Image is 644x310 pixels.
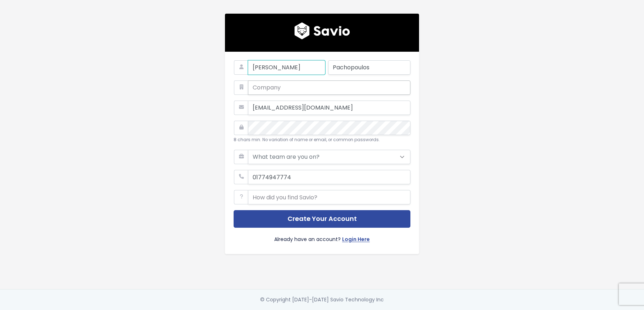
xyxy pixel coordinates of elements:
button: Create Your Account [234,210,410,228]
a: Login Here [342,235,370,245]
img: logo600x187.a314fd40982d.png [294,22,350,40]
small: 8 chars min. No variation of name or email, or common passwords. [234,137,380,143]
input: Work Email Address [248,101,410,115]
input: Your phone number [248,170,410,184]
input: First Name [248,60,325,75]
input: Last Name [328,60,410,75]
div: Already have an account? [234,228,410,245]
input: How did you find Savio? [248,190,410,204]
input: Company [248,80,410,95]
div: © Copyright [DATE]-[DATE] Savio Technology Inc [260,295,384,304]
